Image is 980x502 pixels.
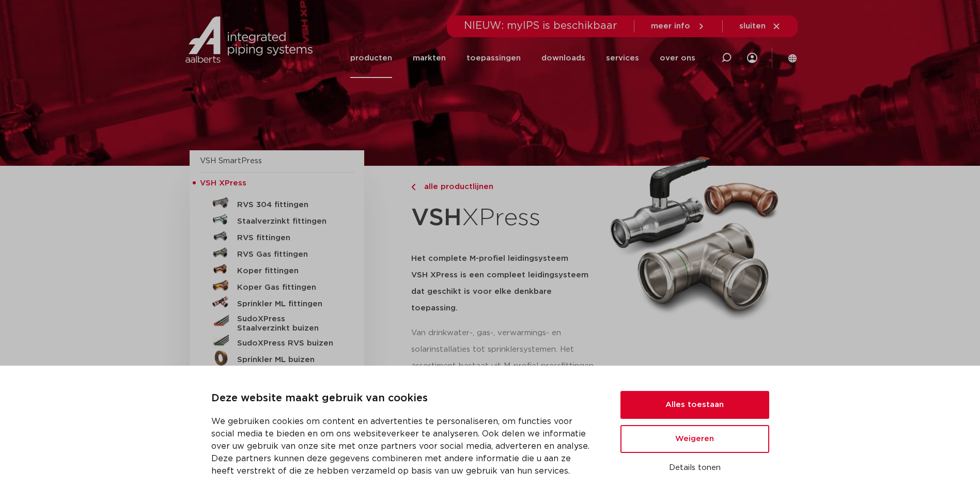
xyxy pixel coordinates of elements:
a: RVS fittingen [200,228,354,244]
h5: SudoXPress Staalverzinkt buizen [237,315,339,333]
span: VSH XPress [200,179,246,187]
a: sluiten [739,22,781,31]
h5: Het complete M-profiel leidingsysteem VSH XPress is een compleet leidingsysteem dat geschikt is v... [411,250,598,317]
span: sluiten [739,22,766,30]
span: NIEUW: myIPS is beschikbaar [464,21,617,31]
p: We gebruiken cookies om content en advertenties te personaliseren, om functies voor social media ... [211,415,596,477]
h5: SudoXPress RVS buizen [237,339,339,348]
a: over ons [660,38,695,78]
a: downloads [541,38,585,78]
nav: Menu [350,38,695,78]
a: SudoXPress RVS buizen [200,333,354,350]
a: Koper Gas fittingen [200,277,354,294]
a: alle productlijnen [411,181,598,193]
h1: XPress [411,198,598,238]
h5: RVS 304 fittingen [237,200,339,210]
span: meer info [651,22,690,30]
a: toepassingen [466,38,521,78]
a: Koper fittingen [200,261,354,277]
a: SudoXPress Staalverzinkt buizen [200,310,354,333]
a: RVS Gas fittingen [200,244,354,261]
h5: Koper Gas fittingen [237,283,339,292]
h5: RVS fittingen [237,233,339,243]
img: chevron-right.svg [411,184,415,191]
a: Sprinkler ML fittingen [200,294,354,310]
a: Sprinkler ML buizen [200,350,354,366]
a: producten [350,38,392,78]
a: meer info [651,22,706,31]
p: Van drinkwater-, gas-, verwarmings- en solarinstallaties tot sprinklersystemen. Het assortiment b... [411,325,598,374]
a: RVS 304 fittingen [200,195,354,211]
h5: Sprinkler ML buizen [237,355,339,365]
p: Deze website maakt gebruik van cookies [211,390,596,407]
a: services [606,38,639,78]
a: Staalverzinkt fittingen [200,211,354,228]
button: Details tonen [620,459,769,477]
h5: Staalverzinkt fittingen [237,217,339,226]
button: Alles toestaan [620,391,769,419]
span: alle productlijnen [418,183,493,191]
a: VSH SmartPress [200,157,262,165]
button: Weigeren [620,425,769,453]
h5: Koper fittingen [237,266,339,276]
a: markten [413,38,446,78]
h5: RVS Gas fittingen [237,250,339,259]
strong: VSH [411,206,462,230]
h5: Sprinkler ML fittingen [237,300,339,309]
